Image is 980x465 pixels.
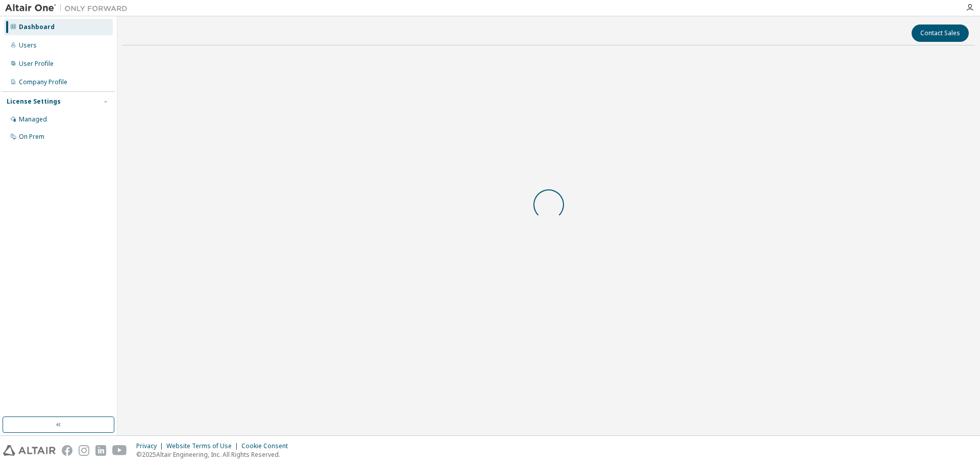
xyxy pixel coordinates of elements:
div: Users [19,41,37,50]
img: instagram.svg [79,445,89,456]
img: linkedin.svg [95,445,106,456]
p: © 2025 Altair Engineering, Inc. All Rights Reserved. [136,450,294,459]
img: altair_logo.svg [3,445,56,456]
div: License Settings [7,97,61,106]
button: Contact Sales [912,25,969,42]
div: Company Profile [19,78,67,86]
div: Dashboard [19,23,55,31]
img: facebook.svg [62,445,72,456]
div: Cookie Consent [241,442,294,450]
img: Altair One [5,3,133,13]
div: Website Terms of Use [166,442,241,450]
div: On Prem [19,133,44,141]
div: Managed [19,115,47,124]
div: User Profile [19,60,54,68]
div: Privacy [136,442,166,450]
img: youtube.svg [112,445,127,456]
